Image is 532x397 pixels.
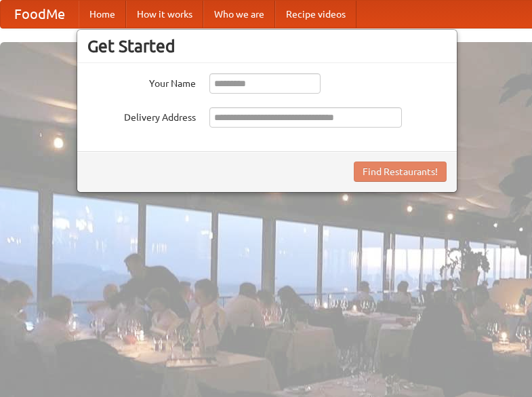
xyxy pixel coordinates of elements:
[354,162,447,182] button: Find Restaurants!
[79,1,126,28] a: Home
[87,107,196,124] label: Delivery Address
[1,1,79,28] a: FoodMe
[87,36,447,56] h3: Get Started
[87,73,196,90] label: Your Name
[203,1,275,28] a: Who we are
[126,1,203,28] a: How it works
[275,1,356,28] a: Recipe videos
